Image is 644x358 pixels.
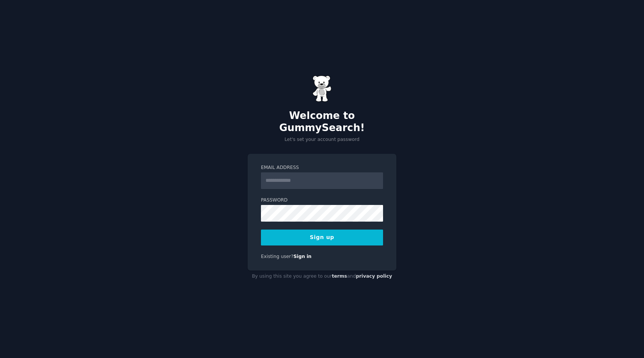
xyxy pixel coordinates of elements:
h2: Welcome to GummySearch! [248,110,396,134]
a: Sign in [294,254,312,259]
p: Let's set your account password [248,136,396,143]
div: By using this site you agree to our and [248,270,396,283]
span: Existing user? [261,254,294,259]
a: terms [332,274,347,279]
label: Password [261,197,383,204]
button: Sign up [261,230,383,245]
label: Email Address [261,164,383,171]
a: privacy policy [356,274,392,279]
img: Gummy Bear [313,75,331,102]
